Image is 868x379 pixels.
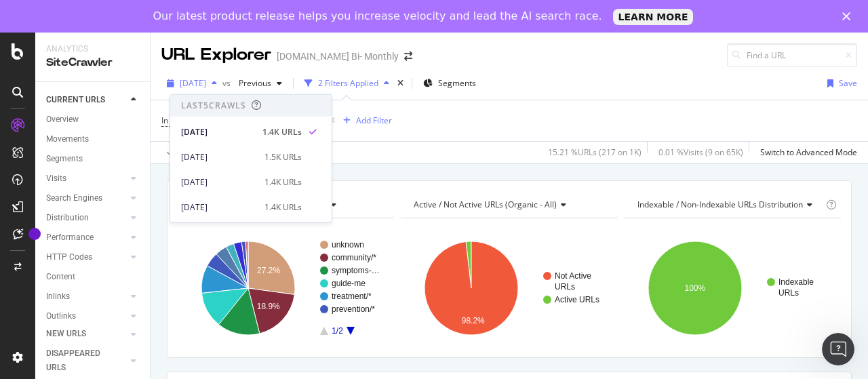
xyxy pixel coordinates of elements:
[222,77,233,89] span: vs
[338,113,392,129] button: Add Filter
[28,228,41,240] div: Tooltip anchor
[46,172,66,186] div: Visits
[46,270,75,284] div: Content
[180,77,206,89] span: 2025 Aug. 17th
[181,201,256,213] div: [DATE]
[635,194,823,216] h4: Indexable / Non-Indexable URLs Distribution
[555,271,591,281] text: Not Active
[839,77,857,89] div: Save
[356,115,392,126] div: Add Filter
[46,191,102,205] div: Search Engines
[414,199,557,210] span: Active / Not Active URLs (organic - all)
[264,151,302,163] div: 1.5K URLs
[395,77,406,90] div: times
[46,327,86,341] div: NEW URLS
[46,93,127,107] a: CURRENT URLS
[401,229,614,347] svg: A chart.
[257,302,280,311] text: 18.9%
[778,288,799,298] text: URLs
[46,43,139,55] div: Analytics
[46,55,139,71] div: SiteCrawler
[46,327,127,341] a: NEW URLS
[332,292,372,301] text: treatment/*
[842,12,856,20] div: Close
[161,142,201,163] button: Apply
[264,201,302,213] div: 1.4K URLs
[46,132,89,146] div: Movements
[178,229,391,347] svg: A chart.
[46,113,140,127] a: Overview
[822,333,854,365] iframe: Intercom live chat
[332,266,380,275] text: symptoms-…
[46,250,127,264] a: HTTP Codes
[233,73,288,94] button: Previous
[181,125,254,138] div: [DATE]
[46,309,76,323] div: Outlinks
[161,115,205,126] span: In Sitemaps
[438,77,476,89] span: Segments
[46,211,127,225] a: Distribution
[625,229,837,347] svg: A chart.
[46,346,115,375] div: DISAPPEARED URLS
[411,194,605,216] h4: Active / Not Active URLs
[46,290,70,304] div: Inlinks
[46,250,92,264] div: HTTP Codes
[332,240,364,250] text: unknown
[262,125,302,138] div: 1.4K URLs
[46,346,127,375] a: DISAPPEARED URLS
[46,290,127,304] a: Inlinks
[181,176,256,188] div: [DATE]
[181,100,246,111] div: Last 5 Crawls
[548,146,642,158] div: 15.21 % URLs ( 217 on 1K )
[822,73,857,94] button: Save
[46,172,127,186] a: Visits
[161,43,271,66] div: URL Explorer
[161,73,222,94] button: [DATE]
[153,9,602,23] div: Our latest product release helps you increase velocity and lead the AI search race.
[46,93,105,107] div: CURRENT URLS
[46,113,79,127] div: Overview
[332,326,343,336] text: 1/2
[46,231,127,245] a: Performance
[332,253,376,262] text: community/*
[778,277,814,287] text: Indexable
[264,176,302,188] div: 1.4K URLs
[46,152,140,166] a: Segments
[277,49,399,63] div: [DOMAIN_NAME] Bi- Monthly
[684,283,705,293] text: 100%
[46,231,94,245] div: Performance
[257,266,280,275] text: 27.2%
[613,9,694,25] a: LEARN MORE
[233,77,271,89] span: Previous
[299,73,395,94] button: 2 Filters Applied
[332,279,366,288] text: guide-me
[755,142,857,163] button: Switch to Advanced Mode
[332,304,375,314] text: prevention/*
[462,316,485,325] text: 98.2%
[555,295,599,304] text: Active URLs
[46,211,89,225] div: Distribution
[760,146,857,158] div: Switch to Advanced Mode
[555,282,575,292] text: URLs
[418,73,481,94] button: Segments
[46,191,127,205] a: Search Engines
[46,309,127,323] a: Outlinks
[404,52,412,61] div: arrow-right-arrow-left
[658,146,743,158] div: 0.01 % Visits ( 9 on 65K )
[318,77,378,89] div: 2 Filters Applied
[181,151,256,163] div: [DATE]
[46,132,140,146] a: Movements
[637,199,803,210] span: Indexable / Non-Indexable URLs distribution
[46,270,140,284] a: Content
[46,152,83,166] div: Segments
[727,43,857,67] input: Find a URL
